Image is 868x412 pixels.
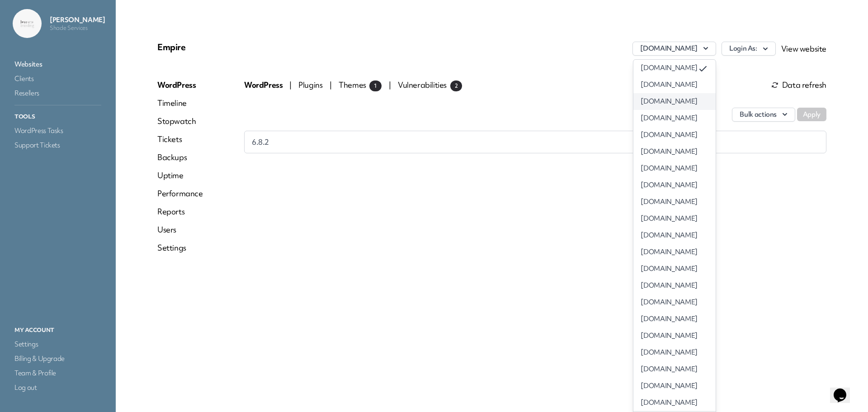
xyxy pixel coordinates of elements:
a: View website [781,43,826,54]
span: 2 [450,81,462,91]
a: [DOMAIN_NAME] [633,177,715,194]
a: [DOMAIN_NAME] [633,294,715,311]
a: [DOMAIN_NAME] [633,143,715,160]
a: [DOMAIN_NAME] [633,244,715,260]
span: Data refresh [771,81,826,89]
a: [DOMAIN_NAME] [633,60,715,76]
a: Reports [157,206,203,217]
a: Billing & Upgrade [13,352,103,365]
a: WordPress Tasks [13,124,103,137]
a: [DOMAIN_NAME] [633,260,715,277]
a: WordPress [157,80,203,90]
a: [DOMAIN_NAME] [633,160,715,177]
a: Settings [13,338,103,350]
a: [DOMAIN_NAME] [633,93,715,110]
a: Uptime [157,170,203,181]
a: [DOMAIN_NAME] [633,394,715,411]
a: Performance [157,188,203,199]
a: Support Tickets [13,139,103,152]
a: [DOMAIN_NAME] [633,361,715,378]
a: Team & Profile [13,367,103,379]
a: [DOMAIN_NAME] [633,277,715,294]
a: [DOMAIN_NAME] [633,127,715,143]
a: [DOMAIN_NAME] [633,227,715,244]
span: 6.8.2 [252,137,269,147]
a: Clients [13,72,103,85]
iframe: chat widget [830,376,859,403]
p: Empire [157,42,380,52]
a: [DOMAIN_NAME] [633,194,715,210]
a: Tickets [157,134,203,145]
button: Login As: [722,42,776,56]
span: WordPress [244,80,284,90]
p: [PERSON_NAME] [50,15,105,24]
span: Vulnerabilities [398,80,462,90]
p: My Account [13,324,103,336]
span: | [330,80,332,90]
a: Websites [13,58,103,71]
span: 1 [369,81,382,91]
p: Tools [13,111,103,123]
a: [DOMAIN_NAME] [633,210,715,227]
button: Bulk actions [732,108,795,122]
a: Log out [13,381,103,394]
a: [DOMAIN_NAME] [633,110,715,127]
a: [DOMAIN_NAME] [633,311,715,327]
span: | [289,80,292,90]
button: Apply [797,108,826,121]
a: Stopwatch [157,116,203,127]
a: [DOMAIN_NAME] [633,344,715,361]
a: [DOMAIN_NAME] [633,327,715,344]
a: [DOMAIN_NAME] [633,378,715,394]
a: [DOMAIN_NAME] [633,76,715,93]
span: Plugins [298,80,324,90]
span: | [389,80,391,90]
a: Timeline [157,98,203,109]
a: Resellers [13,87,103,99]
a: Settings [157,242,203,253]
a: Backups [157,152,203,163]
button: [DOMAIN_NAME] [632,42,716,56]
a: Users [157,224,203,235]
p: Shade Services [50,24,105,32]
span: Themes [339,80,382,90]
